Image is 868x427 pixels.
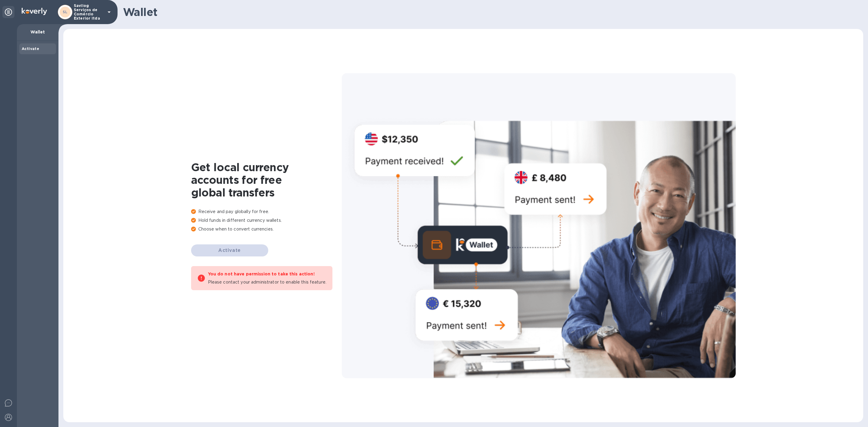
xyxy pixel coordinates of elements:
b: Activate [22,46,39,51]
p: Wallet [22,29,54,35]
p: Please contact your administrator to enable this feature. [208,279,327,285]
b: SL [63,10,68,14]
p: Savilog Serviços de Comércio Exterior ltda [74,4,104,20]
div: Unpin categories [2,6,14,18]
b: You do not have permission to take this action! [208,272,315,276]
p: Receive and pay globally for free. [191,209,342,215]
p: Hold funds in different currency wallets. [191,217,342,224]
h1: Wallet [123,6,858,18]
img: Logo [22,8,47,15]
h1: Get local currency accounts for free global transfers [191,161,342,199]
p: Choose when to convert currencies. [191,226,342,232]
